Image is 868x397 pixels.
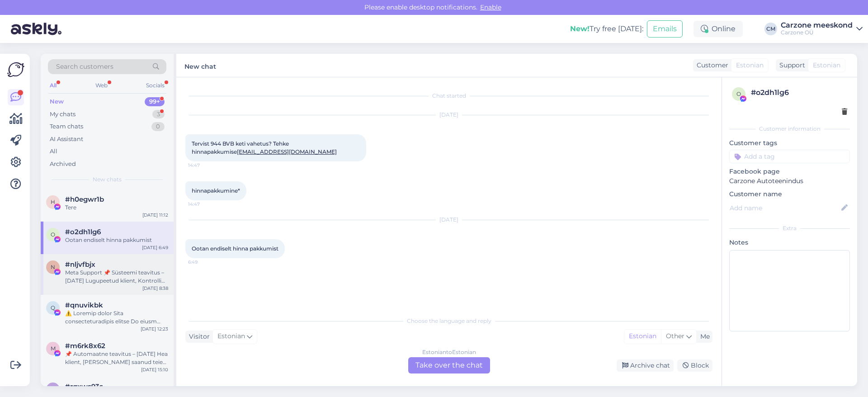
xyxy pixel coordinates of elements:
span: Estonian [736,61,764,70]
span: Search customers [56,62,113,71]
span: #o2dh1lg6 [65,228,101,236]
p: Facebook page [729,167,850,176]
div: Estonian [624,330,661,343]
div: Extra [729,224,850,232]
div: Carzone OÜ [781,29,853,36]
input: Add name [730,203,840,213]
div: Me [697,332,710,341]
div: [DATE] 12:23 [141,326,168,332]
div: New [50,97,64,106]
span: o [736,90,741,97]
div: 3 [152,110,165,119]
a: [EMAIL_ADDRESS][DOMAIN_NAME] [237,148,337,155]
b: New! [570,24,590,33]
div: My chats [50,110,75,119]
div: [DATE] 11:12 [142,212,168,218]
span: q [51,304,55,311]
div: [DATE] 15:10 [141,366,168,373]
div: Online [693,21,743,37]
div: Team chats [50,122,83,131]
span: Estonian [813,61,840,70]
p: Notes [729,238,850,247]
div: Customer information [729,125,850,133]
p: Customer name [729,189,850,199]
div: CM [764,23,777,35]
div: Ootan endiselt hinna pakkumist [65,236,168,244]
div: Socials [144,80,166,91]
span: h [51,198,55,205]
div: [DATE] [185,111,712,119]
button: Emails [647,20,683,38]
div: Support [776,61,805,70]
div: All [50,147,57,156]
div: ⚠️ Loremip dolor Sita consecteturadipis elitse Do eiusm Temp incididuntut laboreet. Dolorem aliqu... [65,309,168,326]
input: Add a tag [729,150,850,163]
span: r [51,386,55,392]
div: Web [94,80,109,91]
div: Try free [DATE]: [570,24,643,34]
span: o [51,231,55,238]
div: AI Assistant [50,135,83,144]
span: Estonian [217,331,245,341]
a: Carzone meeskondCarzone OÜ [781,22,863,36]
span: n [51,264,55,270]
div: [DATE] 8:38 [142,285,168,292]
span: Tervist 944 BVB keti vahetus? Tehke hinnapakkumise [192,140,337,155]
span: #m6rk8x62 [65,342,105,350]
span: 6:49 [188,259,222,265]
img: Askly Logo [7,61,24,78]
span: hinnapakkumine* [192,187,240,194]
div: 0 [151,122,165,131]
div: Block [677,359,712,372]
div: Tere [65,203,168,212]
div: All [48,80,58,91]
div: Carzone meeskond [781,22,853,29]
div: Take over the chat [408,357,490,373]
span: #h0egwr1b [65,195,104,203]
p: Customer tags [729,138,850,148]
p: Carzone Autoteenindus [729,176,850,186]
div: Meta Support 📌 Süsteemi teavitus – [DATE] Lugupeetud klient, Kontrolli käigus tuvastasime, et tei... [65,269,168,285]
span: #nljvfbjx [65,260,95,269]
span: Other [666,332,684,340]
span: #rgxws93s [65,383,103,391]
div: [DATE] 6:49 [142,244,168,251]
label: New chat [184,59,216,71]
div: Archive chat [617,359,674,372]
div: Visitor [185,332,210,341]
div: Choose the language and reply [185,317,712,325]
div: 📌 Automaatne teavitus – [DATE] Hea klient, [PERSON_NAME] saanud teie lehe kohta tagasisidet ja pl... [65,350,168,366]
span: Enable [477,3,504,11]
span: Ootan endiselt hinna pakkumist [192,245,278,252]
div: Estonian to Estonian [422,348,476,356]
div: 99+ [145,97,165,106]
span: #qnuvikbk [65,301,103,309]
div: # o2dh1lg6 [751,87,847,98]
div: Customer [693,61,728,70]
div: Archived [50,160,76,169]
span: New chats [93,175,122,184]
span: 14:47 [188,201,222,208]
span: 14:47 [188,162,222,169]
span: m [51,345,56,352]
div: [DATE] [185,216,712,224]
div: Chat started [185,92,712,100]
